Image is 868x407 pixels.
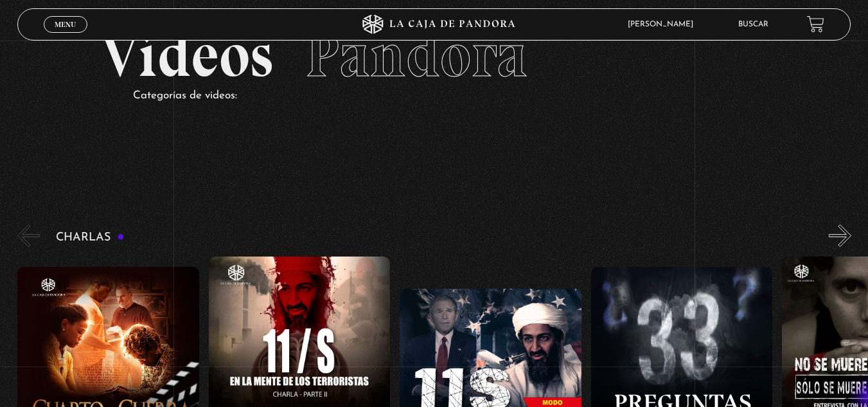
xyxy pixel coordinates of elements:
[807,15,824,33] a: View your shopping cart
[738,21,768,28] a: Buscar
[56,231,125,244] h3: Charlas
[305,19,527,92] span: Pandora
[17,224,40,247] button: Previous
[50,31,80,40] span: Cerrar
[621,21,706,28] span: [PERSON_NAME]
[101,25,768,86] h2: Videos
[133,86,768,106] p: Categorías de videos:
[829,224,851,247] button: Next
[55,21,76,28] span: Menu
